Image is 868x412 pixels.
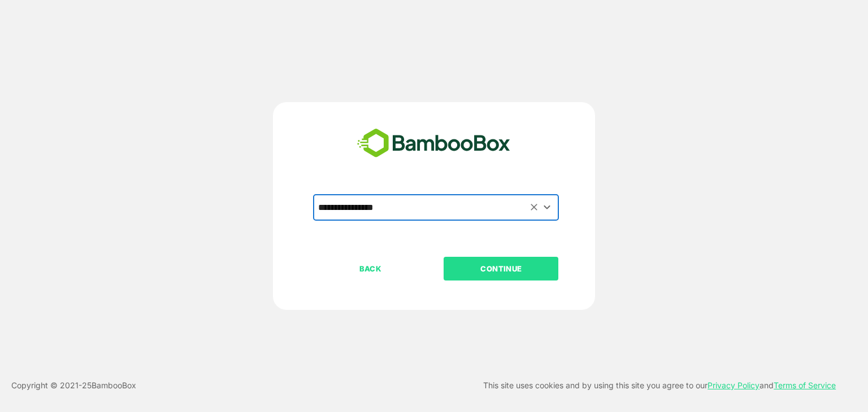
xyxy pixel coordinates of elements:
[351,125,517,162] img: bamboobox
[540,200,555,215] button: Open
[313,257,428,280] button: BACK
[774,380,836,390] a: Terms of Service
[11,379,136,392] p: Copyright © 2021- 25 BambooBox
[483,379,836,392] p: This site uses cookies and by using this site you agree to our and
[708,380,759,390] a: Privacy Policy
[528,201,541,214] button: Clear
[314,262,427,275] p: BACK
[444,257,558,280] button: CONTINUE
[445,262,558,275] p: CONTINUE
